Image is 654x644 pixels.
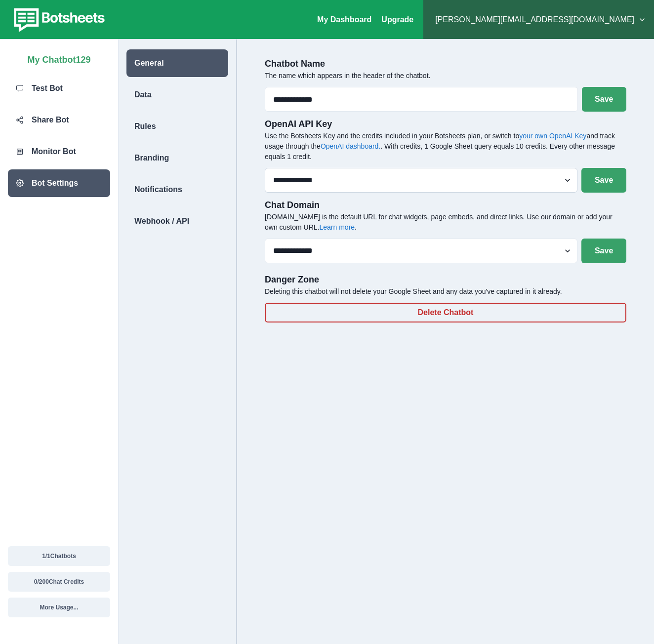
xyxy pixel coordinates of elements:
[32,177,78,189] p: Bot Settings
[32,146,76,158] p: Monitor Bot
[8,572,110,592] button: 0/200Chat Credits
[134,89,152,101] p: Data
[27,49,90,67] p: My Chatbot129
[265,199,626,212] p: Chat Domain
[265,71,626,81] p: The name which appears in the header of the chatbot.
[265,303,626,322] button: Delete Chatbot
[119,144,236,172] a: Branding
[319,223,355,231] a: Learn more
[119,81,236,109] a: Data
[265,286,626,297] p: Deleting this chatbot will not delete your Google Sheet and any data you've captured in it already.
[134,215,189,227] p: Webhook / API
[8,598,110,617] button: More Usage...
[32,114,69,126] p: Share Bot
[265,273,626,286] p: Danger Zone
[581,239,626,263] button: Save
[119,207,236,235] a: Webhook / API
[119,49,236,77] a: General
[134,121,156,132] p: Rules
[317,15,371,24] a: My Dashboard
[265,118,626,131] p: OpenAI API Key
[119,113,236,140] a: Rules
[134,152,169,164] p: Branding
[8,546,110,566] button: 1/1Chatbots
[265,212,626,233] p: [DOMAIN_NAME] is the default URL for chat widgets, page embeds, and direct links. Use our domain ...
[321,142,380,150] a: OpenAI dashboard.
[8,6,108,34] img: botsheets-logo.png
[581,168,626,193] button: Save
[265,57,626,71] p: Chatbot Name
[265,131,626,162] p: Use the Botsheets Key and the credits included in your Botsheets plan, or switch to and track usa...
[32,82,63,94] p: Test Bot
[519,132,586,140] a: your own OpenAI Key
[381,15,413,24] a: Upgrade
[134,57,164,69] p: General
[582,87,626,112] button: Save
[431,10,646,30] button: [PERSON_NAME][EMAIL_ADDRESS][DOMAIN_NAME]
[134,184,182,196] p: Notifications
[119,176,236,203] a: Notifications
